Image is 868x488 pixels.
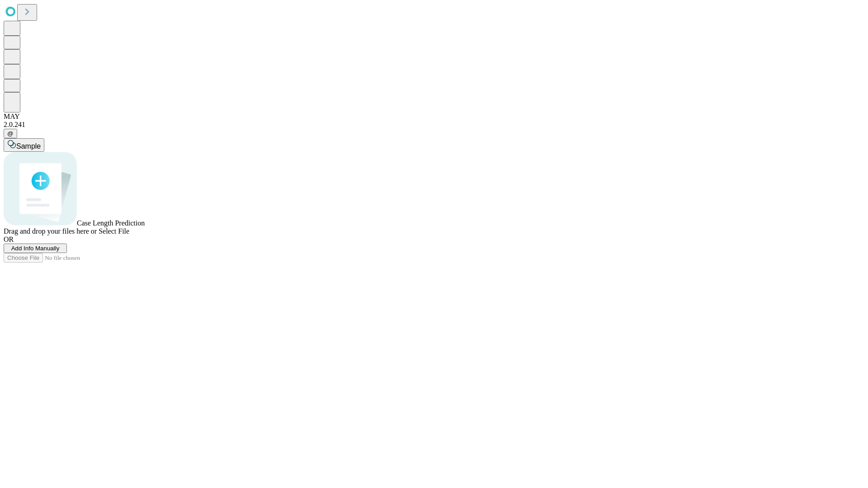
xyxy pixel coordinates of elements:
button: Sample [4,138,44,152]
span: @ [7,130,14,137]
span: Drag and drop your files here or [4,227,97,235]
span: Select File [99,227,129,235]
span: Add Info Manually [11,245,60,252]
span: Sample [16,142,41,150]
button: Add Info Manually [4,244,67,253]
div: MAY [4,113,864,121]
span: Case Length Prediction [77,219,145,227]
span: OR [4,235,14,243]
div: 2.0.241 [4,121,864,129]
button: @ [4,129,17,138]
